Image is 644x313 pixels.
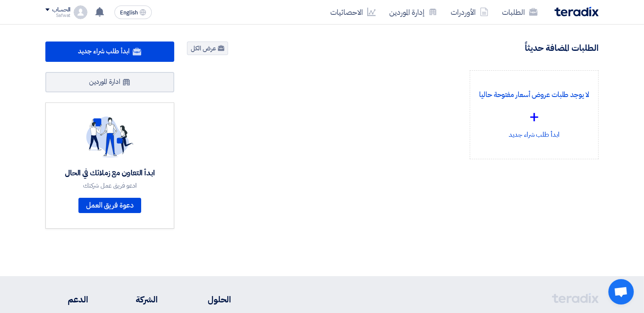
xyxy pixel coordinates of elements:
span: ابدأ طلب شراء جديد [78,46,129,56]
div: ابدأ التعاون مع زملائك في الحال [65,168,155,178]
img: profile_test.png [74,6,87,19]
a: عرض الكل [187,42,228,55]
h4: الطلبات المضافة حديثاً [525,42,599,53]
li: الحلول [183,293,231,306]
div: الحساب [52,6,70,14]
a: الأوردرات [444,2,495,22]
img: invite_your_team.svg [86,116,134,158]
a: الاحصائيات [323,2,382,22]
div: ابدأ طلب شراء جديد [477,78,591,152]
span: English [120,10,138,16]
div: Safwat [45,13,70,18]
li: الدعم [45,293,88,306]
button: English [114,6,152,19]
a: دعوة فريق العمل [78,198,141,213]
a: الطلبات [495,2,544,22]
div: + [477,104,591,130]
img: Teradix logo [555,7,599,17]
li: الشركة [114,293,158,306]
div: ادعو فريق عمل شركتك [65,182,155,189]
div: Open chat [608,279,634,305]
a: إدارة الموردين [382,2,444,22]
a: ادارة الموردين [45,72,174,92]
p: لا يوجد طلبات عروض أسعار مفتوحة حاليا [477,89,591,100]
